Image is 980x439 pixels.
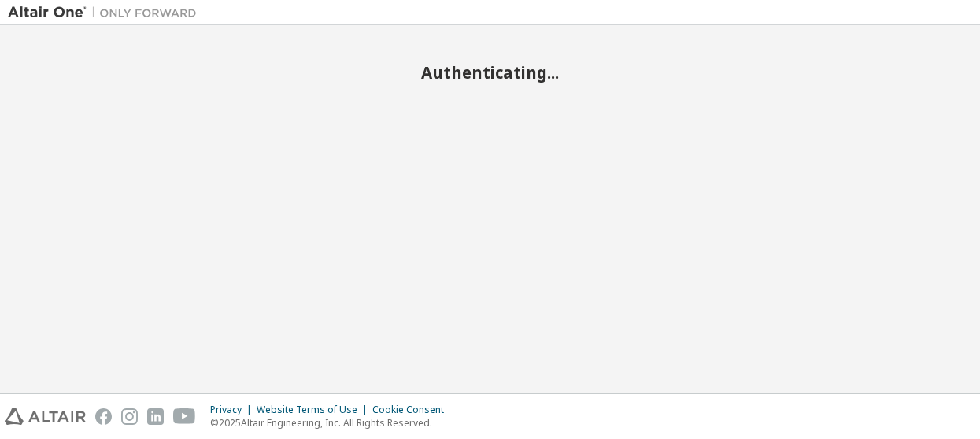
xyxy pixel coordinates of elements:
img: facebook.svg [95,408,112,425]
img: linkedin.svg [147,408,164,425]
img: Altair One [8,5,205,20]
div: Cookie Consent [372,404,453,416]
div: Privacy [210,404,257,416]
p: © 2025 Altair Engineering, Inc. All Rights Reserved. [210,416,453,430]
img: youtube.svg [173,408,196,425]
img: instagram.svg [121,408,138,425]
img: altair_logo.svg [5,408,86,425]
h2: Authenticating... [8,62,972,83]
div: Website Terms of Use [257,404,372,416]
